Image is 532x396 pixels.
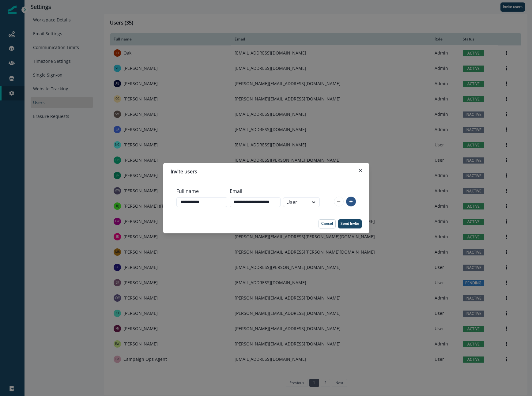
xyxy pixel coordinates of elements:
[286,198,305,206] div: User
[321,221,333,226] p: Cancel
[346,197,356,206] button: add-row
[341,221,359,226] p: Send invite
[334,197,344,206] button: remove-row
[319,219,336,228] button: Cancel
[338,219,362,228] button: Send invite
[356,165,365,175] button: Close
[176,187,199,195] p: Full name
[171,168,197,175] p: Invite users
[230,187,242,195] p: Email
